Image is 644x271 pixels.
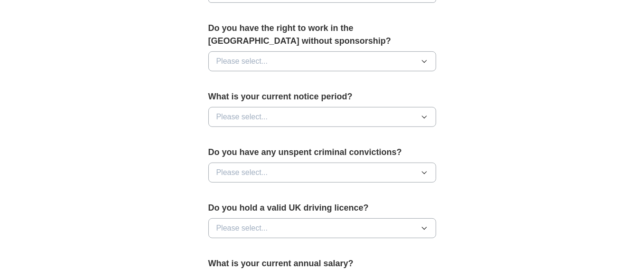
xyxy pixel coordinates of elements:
[208,257,436,270] label: What is your current annual salary?
[216,56,268,67] span: Please select...
[208,107,436,127] button: Please select...
[208,202,436,214] label: Do you hold a valid UK driving licence?
[208,90,436,103] label: What is your current notice period?
[208,218,436,238] button: Please select...
[216,167,268,178] span: Please select...
[208,163,436,183] button: Please select...
[216,111,268,123] span: Please select...
[208,22,436,48] label: Do you have the right to work in the [GEOGRAPHIC_DATA] without sponsorship?
[208,146,436,159] label: Do you have any unspent criminal convictions?
[216,223,268,234] span: Please select...
[208,51,436,71] button: Please select...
